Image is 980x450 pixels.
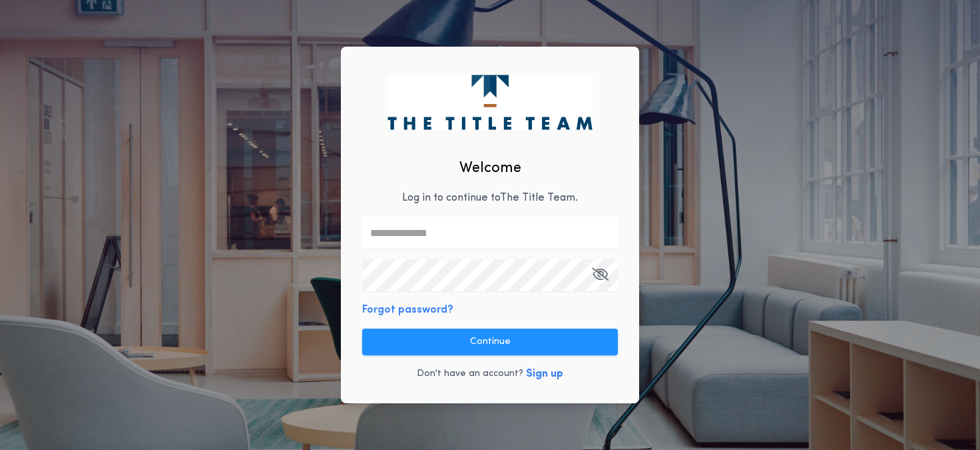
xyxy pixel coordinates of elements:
[526,366,563,382] button: Sign up
[387,75,592,129] img: logo
[402,190,578,206] p: Log in to continue to The Title Team .
[417,367,523,381] p: Don't have an account?
[459,157,521,179] h2: Welcome
[362,302,453,318] button: Forgot password?
[362,329,618,355] button: Continue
